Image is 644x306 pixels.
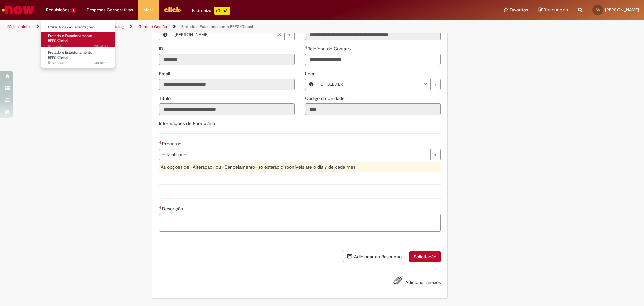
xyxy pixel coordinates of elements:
[7,24,31,29] a: Página inicial
[305,54,441,65] input: Telefone de Contato
[162,206,184,212] span: Descrição
[159,46,165,52] span: Somente leitura - ID
[5,20,424,33] ul: Trilhas de página
[305,79,317,90] button: Local, Visualizar este registro Dir BEES BR
[305,71,318,77] span: Local
[159,162,441,172] div: As opções de -Alteração- ou -Cancelamento- só estarão disponíveis até o dia 7 de cada mês
[94,44,108,49] span: 19h atrás
[305,95,346,102] label: Somente leitura - Código da Unidade
[48,60,108,66] span: R09512740
[159,95,172,102] label: Somente leitura - Título
[305,29,441,40] input: Departamento
[1,3,35,17] img: ServiceNow
[214,7,230,15] p: +GenAi
[48,44,108,49] span: R13577425
[605,7,639,13] span: [PERSON_NAME]
[171,29,294,40] a: [PERSON_NAME]Limpar campo Favorecido
[87,7,133,13] span: Despesas Corporativas
[192,7,230,15] div: Padroniza
[48,50,92,60] span: Fretado e Estacionamento BEES/Global
[392,274,404,290] button: Adicionar anexos
[405,279,441,286] span: Adicionar anexos
[95,60,108,65] span: 3a atrás
[305,103,441,115] input: Código da Unidade
[305,46,308,49] span: Obrigatório Preenchido
[41,20,115,68] ul: Requisições
[41,24,115,31] a: Exibir Todas as Solicitações
[41,49,115,63] a: Aberto R09512740 : Fretado e Estacionamento BEES/Global
[175,29,278,40] span: [PERSON_NAME]
[159,29,171,40] button: Favorecido, Visualizar este registro Bruno Carvalho Da Silva
[159,103,295,115] input: Título
[164,5,182,15] img: click_logo_yellow_360x200.png
[159,79,295,90] input: Email
[138,24,167,29] a: Gente e Gestão
[48,33,92,44] span: Fretado e Estacionamento BEES/Global
[596,8,600,12] span: BS
[308,46,352,52] span: Telefone de Contato
[159,214,441,232] textarea: Descrição
[544,7,568,13] span: Rascunhos
[41,32,115,47] a: Aberto R13577425 : Fretado e Estacionamento BEES/Global
[71,8,76,13] span: 2
[409,251,441,262] button: Solicitação
[95,60,108,65] time: 09/02/2023 16:27:27
[94,44,108,49] time: 29/09/2025 14:48:48
[162,141,183,147] span: Processo
[46,7,69,13] span: Requisições
[159,120,215,126] label: Informações de Formulário
[274,29,284,40] abbr: Limpar campo Favorecido
[305,95,346,101] span: Somente leitura - Código da Unidade
[159,45,165,52] label: Somente leitura - ID
[159,70,171,77] label: Somente leitura - Email
[321,79,424,90] span: Dir BEES BR
[159,95,172,101] span: Somente leitura - Título
[317,79,440,90] a: Dir BEES BRLimpar campo Local
[159,54,295,65] input: ID
[159,71,171,77] span: Somente leitura - Email
[538,7,568,13] a: Rascunhos
[509,7,528,13] span: Favoritos
[343,251,406,262] button: Adicionar ao Rascunho
[159,206,162,209] span: Necessários
[143,7,154,13] span: More
[162,149,427,160] span: -- Nenhum --
[420,79,430,90] abbr: Limpar campo Local
[159,141,162,144] span: Necessários
[181,24,253,29] a: Fretado e Estacionamento BEES/Global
